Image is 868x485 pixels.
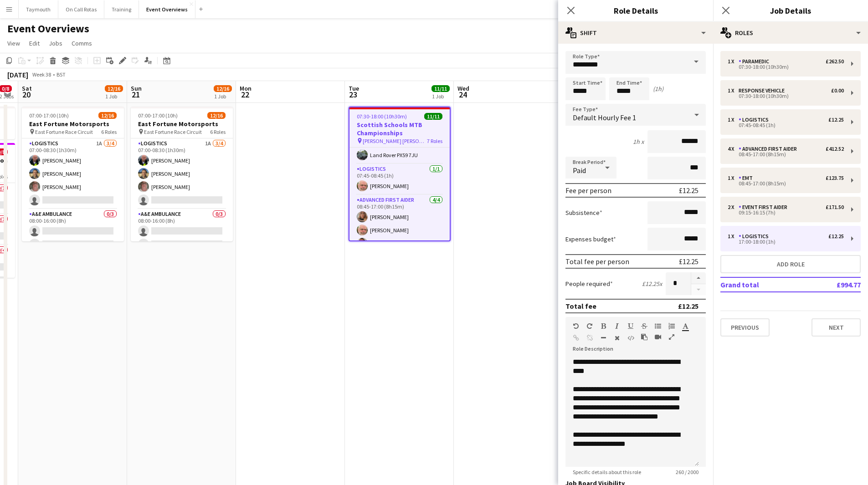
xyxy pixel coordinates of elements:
span: 12/16 [214,85,232,92]
button: HTML Code [627,334,634,342]
span: Tue [349,84,359,92]
div: Paramedic [739,58,773,65]
div: 07:45-08:45 (1h) [728,123,844,128]
a: Jobs [45,37,66,49]
button: Paste as plain text [641,333,647,341]
span: 20 [21,89,32,100]
button: Undo [573,322,579,330]
div: 1 x [728,175,739,181]
h3: East Fortune Motorsports [22,120,124,128]
div: 17:00-18:00 (1h) [728,240,844,244]
div: 09:15-16:15 (7h) [728,210,844,215]
div: £12.25 [679,257,699,266]
div: 1 x [728,58,739,65]
button: Unordered List [655,322,661,330]
button: Underline [627,322,634,330]
span: 07:30-18:00 (10h30m) [357,113,407,120]
span: 21 [129,89,142,100]
button: Horizontal Line [600,334,606,342]
div: 08:45-17:00 (8h15m) [728,152,844,157]
button: Bold [600,322,606,330]
button: Redo [586,322,593,330]
span: 11/11 [424,113,442,120]
div: Roles [713,22,868,44]
span: Edit [29,39,40,47]
h3: Job Details [713,5,868,16]
app-card-role: Logistics1/107:45-08:45 (1h)[PERSON_NAME] [349,164,450,195]
div: £0.00 [831,87,844,94]
button: Insert video [655,333,661,341]
div: BST [56,71,66,78]
button: Taymouth [19,0,58,18]
div: 2 x [728,204,739,210]
div: Advanced First Aider [739,146,801,152]
h3: East Fortune Motorsports [131,120,233,128]
span: 22 [238,89,252,100]
button: Event Overviews [139,0,195,18]
button: Ordered List [668,322,675,330]
button: On Call Rotas [58,0,104,18]
a: Comms [68,37,96,49]
div: £12.25 x [642,280,662,288]
div: Logistics [739,117,772,123]
app-card-role: A&E Ambulance0/308:00-16:00 (8h) [22,209,124,266]
span: 07:00-17:00 (10h) [138,112,178,119]
span: 12/16 [98,112,117,119]
div: 1 x [728,117,739,123]
div: £412.52 [826,146,844,152]
button: Text Color [682,322,688,330]
div: Logistics [739,233,772,240]
div: £262.50 [826,58,844,65]
app-job-card: 07:00-17:00 (10h)12/16East Fortune Motorsports East Fortune Race Circuit6 RolesLogistics1A3/407:0... [131,107,233,241]
div: £12.25 [679,186,699,195]
app-card-role: Response Vehicle1/107:30-18:00 (10h30m)Land Rover PX59 7JU [349,133,450,164]
label: Expenses budget [565,235,616,243]
span: Sun [131,84,142,92]
button: Previous [720,318,770,337]
span: 24 [456,89,469,100]
span: Week 38 [30,71,53,78]
app-job-card: 07:00-17:00 (10h)12/16East Fortune Motorsports East Fortune Race Circuit6 RolesLogistics1A3/407:0... [22,107,124,241]
button: Clear Formatting [614,334,620,342]
div: 1 Job [105,93,123,100]
span: East Fortune Race Circuit [35,128,93,135]
td: Grand total [720,277,806,292]
app-card-role: A&E Ambulance0/308:00-16:00 (8h) [131,209,233,266]
span: 6 Roles [101,128,117,135]
div: Response Vehicle [739,87,788,94]
h3: Scottish Schools MTB Championships [349,121,450,137]
div: 07:30-18:00 (10h30m) [728,94,844,98]
span: East Fortune Race Circuit [144,128,202,135]
div: Fee per person [565,186,611,195]
div: 1 x [728,87,739,94]
button: Increase [691,272,706,284]
div: 1h x [633,138,644,146]
div: Total fee per person [565,257,629,266]
span: [PERSON_NAME] [PERSON_NAME] [363,138,427,144]
span: 11/11 [431,85,450,92]
div: 1 x [728,233,739,240]
a: Edit [26,37,43,49]
div: Total fee [565,301,596,311]
div: (1h) [653,85,663,93]
app-card-role: Logistics1A3/407:00-08:30 (1h30m)[PERSON_NAME][PERSON_NAME][PERSON_NAME] [22,138,124,209]
span: 7 Roles [427,138,442,144]
span: Default Hourly Fee 1 [573,113,636,122]
button: Add role [720,255,861,273]
td: £994.77 [806,277,861,292]
button: Training [104,0,139,18]
span: View [7,39,20,47]
span: 6 Roles [210,128,226,135]
span: Wed [457,84,469,92]
label: People required [565,280,613,288]
div: £12.25 [828,233,844,240]
span: 12/16 [105,85,123,92]
app-card-role: Logistics1A3/407:00-08:30 (1h30m)[PERSON_NAME][PERSON_NAME][PERSON_NAME] [131,138,233,209]
span: Mon [240,84,252,92]
span: 12/16 [207,112,226,119]
span: 07:00-17:00 (10h) [29,112,69,119]
div: Event First Aider [739,204,791,210]
div: EMT [739,175,756,181]
button: Next [812,318,861,337]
